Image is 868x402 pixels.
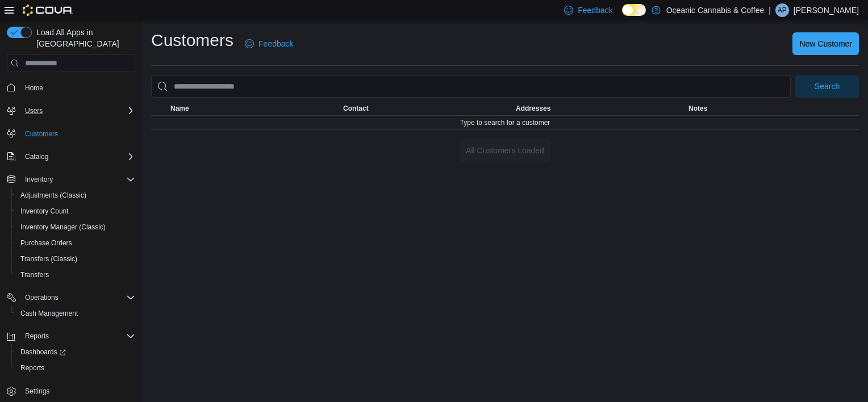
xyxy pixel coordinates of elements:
[20,329,53,343] button: Reports
[20,384,135,398] span: Settings
[20,384,54,398] a: Settings
[11,360,140,376] button: Reports
[11,305,140,321] button: Cash Management
[20,347,66,357] span: Dashboards
[11,251,140,267] button: Transfers (Classic)
[792,32,859,55] button: New Customer
[622,4,646,16] input: Dark Mode
[20,104,47,118] button: Users
[2,383,140,399] button: Settings
[815,81,840,92] span: Search
[20,81,48,95] a: Home
[799,38,852,49] span: New Customer
[2,103,140,119] button: Users
[460,118,550,127] span: Type to search for a customer
[25,83,43,93] span: Home
[25,175,53,184] span: Inventory
[688,104,707,113] span: Notes
[20,291,63,304] button: Operations
[170,104,189,113] span: Name
[16,236,135,250] span: Purchase Orders
[666,3,765,17] p: Oceanic Cannabis & Coffee
[11,203,140,219] button: Inventory Count
[20,223,106,232] span: Inventory Manager (Classic)
[258,38,293,49] span: Feedback
[20,254,77,263] span: Transfers (Classic)
[794,3,859,17] p: [PERSON_NAME]
[23,5,73,16] img: Cova
[20,104,135,118] span: Users
[20,173,135,186] span: Inventory
[11,219,140,235] button: Inventory Manager (Classic)
[769,3,771,17] p: |
[20,238,72,248] span: Purchase Orders
[11,187,140,203] button: Adjustments (Classic)
[16,189,91,202] a: Adjustments (Classic)
[20,329,135,343] span: Reports
[578,5,612,16] span: Feedback
[16,361,49,375] a: Reports
[16,220,110,234] a: Inventory Manager (Classic)
[16,236,77,250] a: Purchase Orders
[25,332,49,341] span: Reports
[151,29,233,52] h1: Customers
[16,307,135,320] span: Cash Management
[20,127,62,141] a: Customers
[11,235,140,251] button: Purchase Orders
[240,32,298,55] a: Feedback
[20,309,78,318] span: Cash Management
[2,328,140,344] button: Reports
[775,3,789,17] div: Alycia Pynn
[20,127,135,141] span: Customers
[16,307,82,320] a: Cash Management
[343,104,369,113] span: Contact
[11,344,140,360] a: Dashboards
[32,27,135,49] span: Load All Apps in [GEOGRAPHIC_DATA]
[16,220,135,234] span: Inventory Manager (Classic)
[20,270,49,279] span: Transfers
[20,191,86,200] span: Adjustments (Classic)
[16,345,70,359] a: Dashboards
[16,189,135,202] span: Adjustments (Classic)
[622,16,623,16] span: Dark Mode
[778,3,787,17] span: AP
[2,171,140,187] button: Inventory
[20,150,53,164] button: Catalog
[2,290,140,305] button: Operations
[20,150,135,164] span: Catalog
[25,129,58,139] span: Customers
[795,75,859,98] button: Search
[25,387,49,396] span: Settings
[2,125,140,142] button: Customers
[16,345,135,359] span: Dashboards
[466,145,544,156] span: All Customers Loaded
[16,268,135,282] span: Transfers
[25,152,48,161] span: Catalog
[20,207,69,216] span: Inventory Count
[11,267,140,283] button: Transfers
[20,80,135,94] span: Home
[16,361,135,375] span: Reports
[16,268,53,282] a: Transfers
[25,293,59,302] span: Operations
[459,139,551,162] button: All Customers Loaded
[20,173,57,186] button: Inventory
[2,79,140,95] button: Home
[25,106,43,115] span: Users
[2,149,140,165] button: Catalog
[16,204,135,218] span: Inventory Count
[516,104,550,113] span: Addresses
[16,252,82,266] a: Transfers (Classic)
[20,363,44,372] span: Reports
[16,252,135,266] span: Transfers (Classic)
[20,291,135,304] span: Operations
[16,204,73,218] a: Inventory Count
